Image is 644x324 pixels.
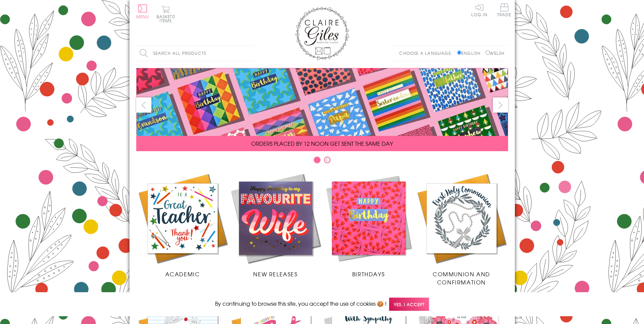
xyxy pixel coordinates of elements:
[471,3,487,17] a: Log In
[136,172,229,278] a: Academic
[415,172,508,286] a: Communion and Confirmation
[485,50,505,56] label: Welsh
[160,14,175,24] span: 0 items
[314,157,320,163] button: Carousel Page 1 (Current Slide)
[389,298,429,311] span: Yes, I accept
[457,50,484,56] label: English
[136,46,255,61] input: Search all products
[295,7,349,60] img: Claire Giles Greetings Cards
[248,46,255,61] input: Search
[165,270,200,278] span: Academic
[399,50,456,56] p: Choose a language:
[457,50,461,55] input: English
[157,5,175,23] button: Basket0 items
[493,97,508,113] button: next
[322,172,415,278] a: Birthdays
[433,270,490,286] span: Communion and Confirmation
[497,3,511,17] span: Trade
[497,3,511,18] a: Trade
[253,270,297,278] span: New Releases
[352,270,385,278] span: Birthdays
[229,172,322,278] a: New Releases
[136,4,149,19] button: Menu
[485,50,490,55] input: Welsh
[136,14,149,20] span: Menu
[324,157,331,163] button: Carousel Page 2
[251,139,393,147] span: ORDERS PLACED BY 12 NOON GET SENT THE SAME DAY
[136,97,151,113] button: prev
[136,156,508,167] div: Carousel Pagination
